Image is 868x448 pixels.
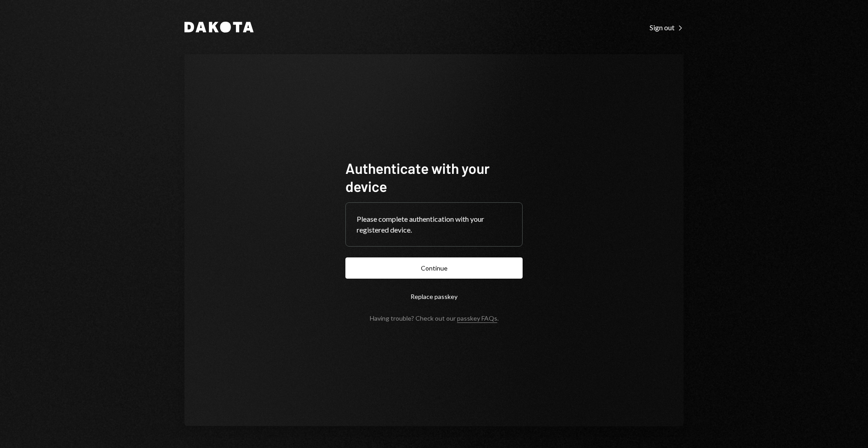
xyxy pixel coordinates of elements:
[345,286,523,307] button: Replace passkey
[370,314,499,322] div: Having trouble? Check out our .
[357,214,511,235] div: Please complete authentication with your registered device.
[345,257,523,279] button: Continue
[650,22,684,32] a: Sign out
[650,23,684,32] div: Sign out
[457,314,497,323] a: passkey FAQs
[345,159,523,195] h1: Authenticate with your device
